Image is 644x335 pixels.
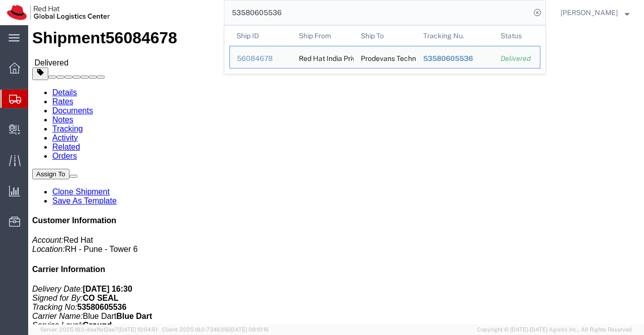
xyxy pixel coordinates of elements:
span: 53580605536 [423,54,473,62]
span: Client: 2025.18.0-7346316 [162,326,269,332]
div: Red Hat India Private Limited [299,46,347,68]
span: Sumitra Hansdah [560,7,618,18]
span: [DATE] 08:10:16 [229,326,269,332]
th: Ship To [354,26,416,46]
div: Delivered [501,53,533,64]
table: Search Results [229,26,545,74]
span: Copyright © [DATE]-[DATE] Agistix Inc., All Rights Reserved [477,325,632,334]
span: Server: 2025.18.0-daa1fe12ee7 [40,326,157,332]
th: Tracking Nu. [416,26,494,46]
th: Ship From [292,26,354,46]
div: Prodevans Technologies Pvt. Ltd. [361,46,409,68]
th: Ship ID [229,26,292,46]
button: [PERSON_NAME] [560,7,630,19]
input: Search for shipment number, reference number [224,1,530,25]
img: logo [7,5,110,20]
th: Status [494,26,540,46]
div: 53580605536 [423,53,487,64]
iframe: FS Legacy Container [28,25,644,324]
div: 56084678 [237,53,285,64]
span: [DATE] 10:04:51 [118,326,157,332]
